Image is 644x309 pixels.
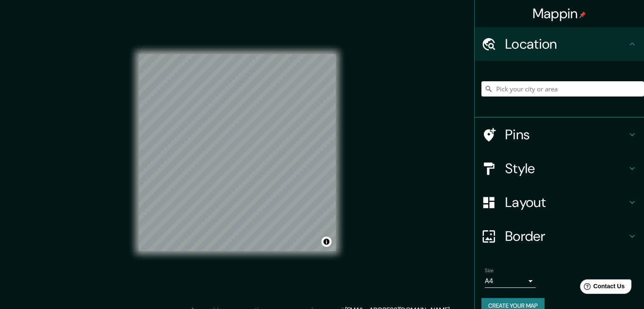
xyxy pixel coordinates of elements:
[481,81,644,97] input: Pick your city or area
[533,5,586,22] h4: Mappin
[485,267,494,274] label: Size
[505,36,627,52] h4: Location
[505,126,627,143] h4: Pins
[139,54,336,251] canvas: Map
[505,228,627,245] h4: Border
[475,118,644,152] div: Pins
[475,219,644,253] div: Border
[569,276,635,300] iframe: Help widget launcher
[475,185,644,219] div: Layout
[579,11,586,18] img: pin-icon.png
[505,160,627,177] h4: Style
[505,194,627,211] h4: Layout
[475,27,644,61] div: Location
[475,152,644,185] div: Style
[321,237,332,247] button: Toggle attribution
[485,274,536,288] div: A4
